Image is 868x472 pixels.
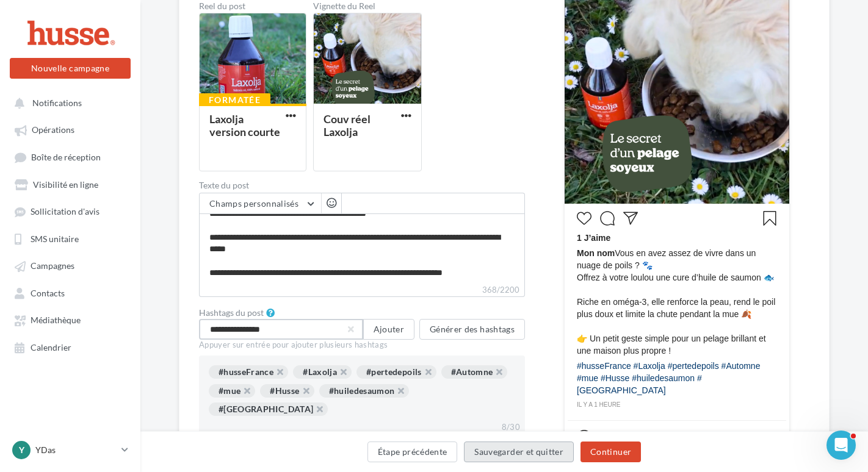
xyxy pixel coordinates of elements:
span: Médiathèque [31,315,81,326]
div: 1 J’aime [577,232,777,247]
div: #Laxolja [293,365,352,379]
div: Ajouter un commentaire... [600,431,698,443]
button: Champs personnalisés [200,193,321,214]
div: #huiledesaumon [319,384,410,398]
span: SMS unitaire [31,234,79,244]
a: Médiathèque [7,309,133,331]
span: Y [19,444,24,456]
span: Boîte de réception [31,152,101,162]
button: Nouvelle campagne [10,58,131,79]
span: Sollicitation d'avis [31,207,99,217]
button: Ajouter [363,319,414,340]
div: Reel du post [199,2,306,10]
span: Opérations [32,125,74,135]
div: il y a 1 heure [577,399,777,410]
div: #husseFrance #Laxolja #pertedepoils #Automne #mue #Husse #huiledesaumon #[GEOGRAPHIC_DATA] [577,360,777,399]
a: Sollicitation d'avis [7,200,133,222]
div: #[GEOGRAPHIC_DATA] [209,402,328,416]
p: YDas [35,444,117,456]
div: #husseFrance [209,365,288,379]
label: Texte du post [199,181,525,190]
svg: Partager la publication [623,211,638,226]
a: Boîte de réception [7,146,133,168]
button: Étape précédente [367,442,458,462]
a: Visibilité en ligne [7,173,133,195]
div: #Husse [260,384,314,398]
div: Vignette du Reel [313,2,422,10]
a: Opérations [7,118,133,140]
button: Sauvegarder et quitter [464,442,574,462]
a: Campagnes [7,254,133,276]
a: SMS unitaire [7,227,133,249]
div: Laxolja version courte [209,112,280,138]
label: Hashtags du post [199,309,264,317]
div: Appuyer sur entrée pour ajouter plusieurs hashtags [199,340,525,351]
span: Calendrier [31,342,71,352]
button: Notifications [7,91,128,113]
svg: J’aime [577,211,591,226]
span: Notifications [32,98,82,108]
span: Campagnes [31,261,74,271]
span: Vous en avez assez de vivre dans un nuage de poils ? 🐾 Offrez à votre loulou une cure d’huile de ... [577,247,777,357]
span: Mon nom [577,248,615,258]
span: Contacts [31,288,65,298]
div: #pertedepoils [356,365,436,379]
label: 368/2200 [199,284,525,297]
div: 8/30 [497,420,525,435]
div: #Automne [441,365,508,379]
svg: Emoji [577,430,591,445]
iframe: Intercom live chat [826,431,856,460]
a: Y YDas [10,438,131,462]
svg: Commenter [600,211,615,226]
a: Contacts [7,282,133,304]
div: #mue [209,384,255,398]
span: Visibilité en ligne [33,179,98,190]
div: Formatée [199,93,270,107]
a: Calendrier [7,336,133,358]
span: Champs personnalisés [209,198,298,209]
button: Continuer [580,442,641,462]
svg: Enregistrer [762,211,777,226]
div: Couv réel Laxolja [324,112,371,138]
button: Générer des hashtags [419,319,525,340]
